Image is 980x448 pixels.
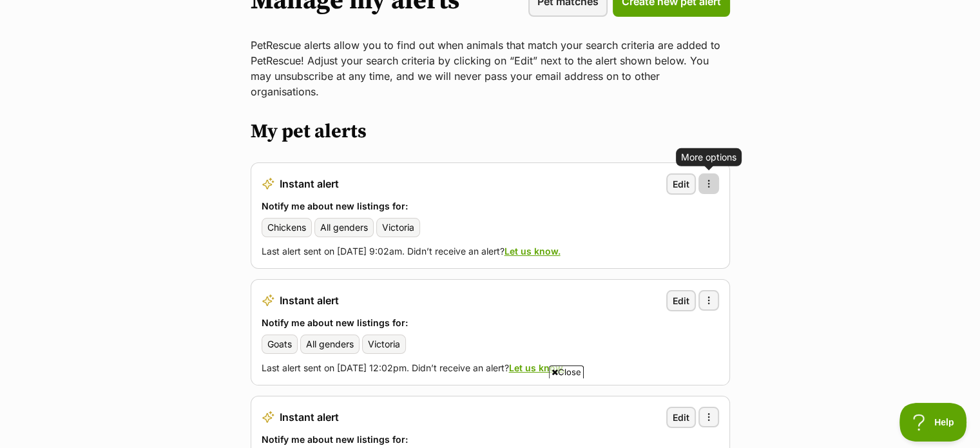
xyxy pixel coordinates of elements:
[673,294,689,307] span: Edit
[262,200,719,213] h3: Notify me about new listings for:
[320,221,368,234] span: All genders
[267,338,292,351] span: Goats
[382,221,414,234] span: Victoria
[251,120,730,143] h2: My pet alerts
[549,365,584,378] span: Close
[899,403,967,442] iframe: Help Scout Beacon - Open
[267,221,306,234] span: Chickens
[666,290,696,311] a: Edit
[306,338,354,351] span: All genders
[368,338,400,351] span: Victoria
[504,246,561,257] a: Let us know.
[280,178,339,190] span: Instant alert
[681,150,736,163] div: More options
[262,245,719,258] p: Last alert sent on [DATE] 9:02am. Didn’t receive an alert?
[666,173,696,195] a: Edit
[280,295,339,306] span: Instant alert
[251,37,730,99] p: PetRescue alerts allow you to find out when animals that match your search criteria are added to ...
[673,177,689,191] span: Edit
[509,362,565,373] a: Let us know.
[262,362,719,375] p: Last alert sent on [DATE] 12:02pm. Didn’t receive an alert?
[262,317,719,329] h3: Notify me about new listings for:
[256,384,725,442] iframe: Advertisement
